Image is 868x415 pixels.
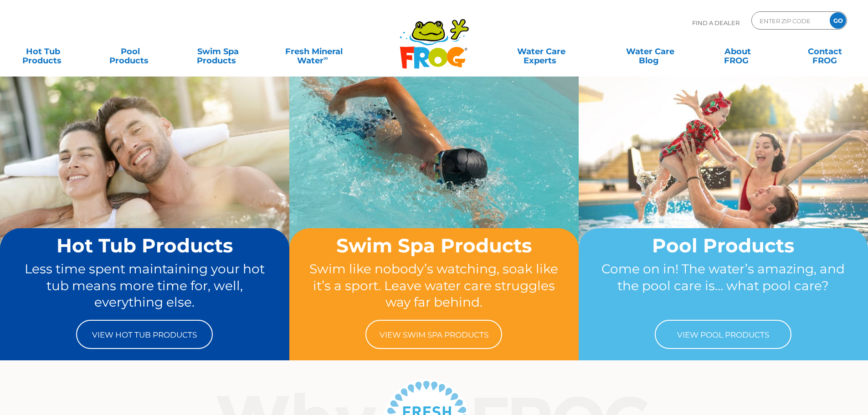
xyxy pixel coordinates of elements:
[791,42,859,61] a: ContactFROG
[9,42,77,61] a: Hot TubProducts
[289,76,579,292] img: home-banner-swim-spa-short
[596,261,851,311] p: Come on in! The water’s amazing, and the pool care is… what pool care?
[307,235,561,256] h2: Swim Spa Products
[830,12,846,29] input: GO
[17,261,272,311] p: Less time spent maintaining your hot tub means more time for, well, everything else.
[17,235,272,256] h2: Hot Tub Products
[655,320,791,349] a: View Pool Products
[704,42,771,61] a: AboutFROG
[307,261,561,311] p: Swim like nobody’s watching, soak like it’s a sport. Leave water care struggles way far behind.
[365,320,502,349] a: View Swim Spa Products
[759,14,820,27] input: Zip Code Form
[184,42,252,61] a: Swim SpaProducts
[579,76,868,292] img: home-banner-pool-short
[324,54,328,61] sup: ∞
[271,42,356,61] a: Fresh MineralWater∞
[486,42,596,61] a: Water CareExperts
[692,11,740,34] p: Find A Dealer
[616,42,684,61] a: Water CareBlog
[97,42,164,61] a: PoolProducts
[76,320,213,349] a: View Hot Tub Products
[596,235,851,256] h2: Pool Products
